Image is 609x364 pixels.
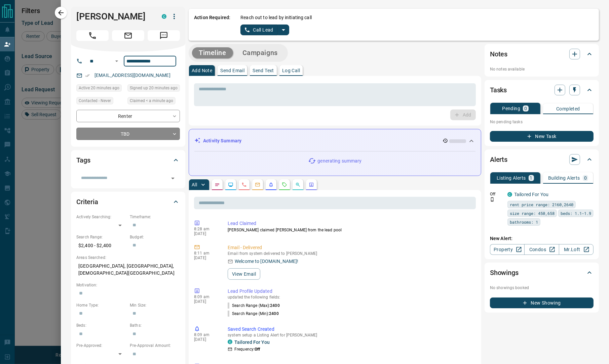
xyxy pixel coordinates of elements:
[234,339,270,345] a: Tailored For You
[76,322,126,328] p: Beds:
[127,84,180,94] div: Thu Aug 14 2025
[490,82,594,98] div: Tasks
[76,152,180,168] div: Tags
[255,347,260,352] strong: Off
[76,261,180,279] p: [GEOGRAPHIC_DATA], [GEOGRAPHIC_DATA], [DEMOGRAPHIC_DATA][GEOGRAPHIC_DATA]
[85,73,90,78] svg: Email Verified
[228,303,280,309] p: Search Range (Max) :
[79,85,119,91] span: Active 20 minutes ago
[76,194,180,210] div: Criteria
[270,303,279,308] span: 2400
[556,106,580,111] p: Completed
[76,255,180,261] p: Areas Searched:
[228,227,473,233] p: [PERSON_NAME] claimed [PERSON_NAME] from the lead pool
[76,234,126,240] p: Search Range:
[490,191,503,197] p: Off
[194,231,218,236] p: [DATE]
[559,244,594,255] a: Mr.Loft
[228,339,232,344] div: condos.ca
[76,11,152,22] h1: [PERSON_NAME]
[490,235,594,242] p: New Alert:
[130,343,180,349] p: Pre-Approval Amount:
[192,182,197,187] p: All
[76,84,124,94] div: Thu Aug 14 2025
[490,285,594,291] p: No showings booked
[269,311,278,316] span: 2400
[240,25,278,35] button: Call Lead
[76,214,126,220] p: Actively Searching:
[162,14,166,19] div: condos.ca
[490,298,594,308] button: New Showing
[76,196,98,207] h2: Criteria
[524,244,559,255] a: Condos
[79,97,111,104] span: Contacted - Never
[148,30,180,41] span: Message
[253,68,274,73] p: Send Text
[228,311,279,317] p: Search Range (Min) :
[220,68,244,73] p: Send Email
[194,251,218,256] p: 8:11 am
[282,182,287,187] svg: Requests
[235,258,298,265] p: Welcome to [DOMAIN_NAME]!
[168,174,178,183] button: Open
[127,97,180,106] div: Thu Aug 14 2025
[510,210,555,217] span: size range: 450,658
[194,337,218,342] p: [DATE]
[236,47,284,58] button: Campaigns
[130,234,180,240] p: Budget:
[194,332,218,337] p: 8:09 am
[194,227,218,231] p: 8:28 am
[76,240,126,251] p: $2,400 - $2,400
[490,265,594,281] div: Showings
[561,210,591,217] span: beds: 1.1-1.9
[130,302,180,308] p: Min Size:
[203,137,241,144] p: Activity Summary
[76,128,180,140] div: TBD
[130,97,173,104] span: Claimed < a minute ago
[530,176,533,180] p: 1
[113,57,121,65] button: Open
[507,192,512,197] div: condos.ca
[490,244,525,255] a: Property
[490,151,594,168] div: Alerts
[497,176,526,180] p: Listing Alerts
[268,182,274,187] svg: Listing Alerts
[130,85,178,91] span: Signed up 20 minutes ago
[112,30,144,41] span: Email
[76,282,180,288] p: Motivation:
[192,47,233,58] button: Timeline
[309,182,314,187] svg: Agent Actions
[490,46,594,62] div: Notes
[228,333,473,337] p: system setup a Listing Alert for [PERSON_NAME]
[192,68,212,73] p: Add Note
[76,110,180,122] div: Renter
[228,268,260,280] button: View Email
[510,219,538,225] span: bathrooms: 1
[228,251,473,256] p: Email from system delivered to [PERSON_NAME]
[255,182,260,187] svg: Emails
[94,73,170,78] a: [EMAIL_ADDRESS][DOMAIN_NAME]
[490,267,519,278] h2: Showings
[194,135,475,147] div: Activity Summary
[215,182,220,187] svg: Notes
[76,343,126,349] p: Pre-Approved:
[490,117,594,127] p: No pending tasks
[228,182,233,187] svg: Lead Browsing Activity
[194,14,230,35] p: Action Required:
[240,25,289,35] div: split button
[490,85,507,95] h2: Tasks
[194,256,218,260] p: [DATE]
[524,106,527,111] p: 0
[584,176,587,180] p: 0
[241,182,247,187] svg: Calls
[240,14,312,21] p: Reach out to lead by initiating call
[130,214,180,220] p: Timeframe:
[228,220,473,227] p: Lead Claimed
[76,302,126,308] p: Home Type:
[194,294,218,299] p: 8:09 am
[228,288,473,295] p: Lead Profile Updated
[502,106,520,111] p: Pending
[76,155,90,166] h2: Tags
[317,157,361,165] p: generating summary
[76,30,109,41] span: Call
